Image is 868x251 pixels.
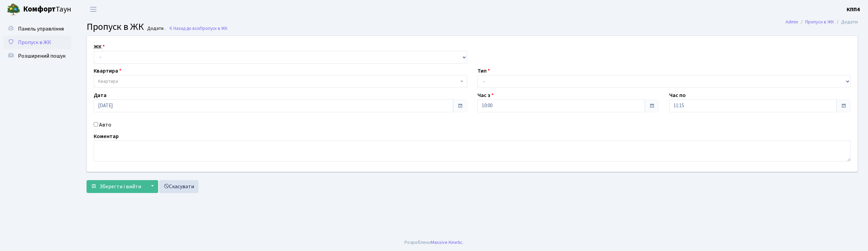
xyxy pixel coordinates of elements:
[18,25,64,33] span: Панель управління
[477,91,494,99] label: Час з
[18,52,65,60] span: Розширений пошук
[847,5,860,14] a: КПП4
[3,22,71,36] a: Панель управління
[477,67,490,75] label: Тип
[169,25,228,32] a: Назад до всіхПропуск в ЖК
[23,4,71,15] span: Таун
[18,39,51,46] span: Пропуск в ЖК
[87,20,144,34] span: Пропуск в ЖК
[85,4,102,15] button: Переключити навігацію
[834,18,858,26] li: Додати
[805,18,834,25] a: Пропуск в ЖК
[775,15,868,29] nav: breadcrumb
[3,49,71,63] a: Розширений пошук
[431,239,463,246] a: Massive Kinetic
[23,4,56,15] b: Комфорт
[7,3,20,16] img: logo.png
[159,180,199,193] a: Скасувати
[98,78,118,85] span: Квартира
[3,36,71,49] a: Пропуск в ЖК
[99,183,141,190] span: Зберегти і вийти
[146,26,166,32] small: Додати .
[404,239,464,246] div: Розроблено .
[200,25,228,32] span: Пропуск в ЖК
[87,180,146,193] button: Зберегти і вийти
[94,67,121,75] label: Квартира
[847,6,860,13] b: КПП4
[94,91,107,99] label: Дата
[669,91,686,99] label: Час по
[786,18,798,25] a: Admin
[94,43,105,51] label: ЖК
[94,132,119,140] label: Коментар
[99,121,111,129] label: Авто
